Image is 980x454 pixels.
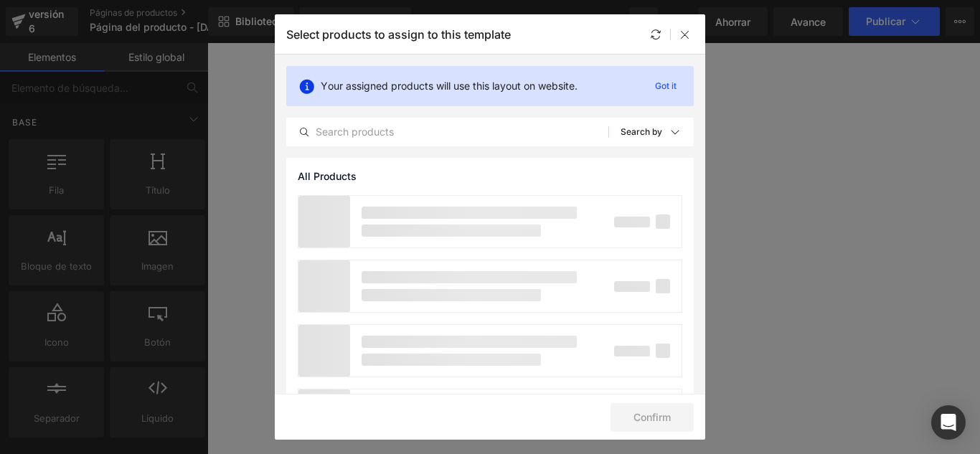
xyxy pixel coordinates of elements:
[611,403,694,432] button: Confirm
[286,27,511,42] p: Select products to assign to this template
[321,78,578,94] p: Your assigned products will use this layout on website.
[287,123,608,141] input: Search products
[931,405,966,440] div: Abrir Intercom Messenger
[649,77,682,95] p: Got it
[298,171,357,182] span: All Products
[621,127,662,137] p: Search by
